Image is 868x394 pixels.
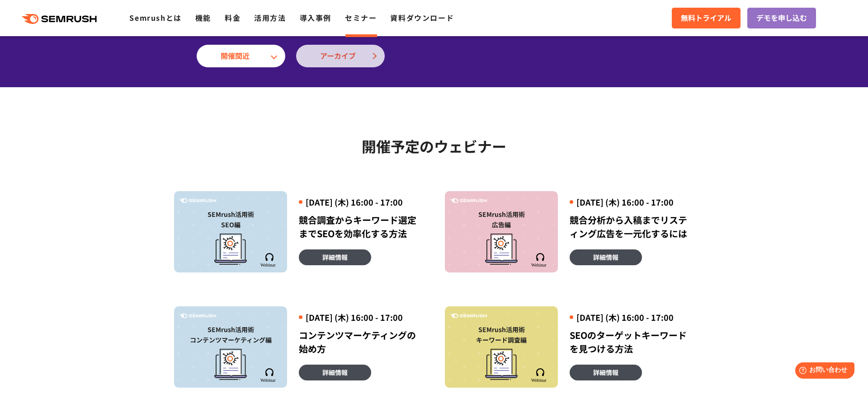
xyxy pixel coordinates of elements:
[299,365,371,380] a: 詳細情報
[195,12,211,23] a: 機能
[322,367,348,377] span: 詳細情報
[179,209,283,230] div: SEMrush活用術 SEO編
[570,365,642,380] a: 詳細情報
[788,359,858,384] iframe: Help widget launcher
[531,253,549,267] img: Semrush
[299,328,423,356] div: コンテンツマーケティングの始め方
[296,45,385,67] a: アーカイブ
[260,368,278,382] img: Semrush
[179,324,283,345] div: SEMrush活用術 コンテンツマーケティング編
[450,198,487,203] img: Semrush
[174,135,694,157] h2: 開催予定のウェビナー
[593,252,618,262] span: 詳細情報
[179,198,216,203] img: Semrush
[570,197,694,208] div: [DATE] (木) 16:00 - 17:00
[681,12,731,24] span: 無料トライアル
[570,249,642,265] a: 詳細情報
[299,213,423,240] div: 競合調査からキーワード選定までSEOを効率化する方法
[225,12,241,23] a: 料金
[747,8,816,28] a: デモを申し込む
[299,197,423,208] div: [DATE] (木) 16:00 - 17:00
[531,368,549,382] img: Semrush
[254,12,286,23] a: 活用方法
[322,252,348,262] span: 詳細情報
[756,12,807,24] span: デモを申し込む
[299,249,371,265] a: 詳細情報
[449,209,553,230] div: SEMrush活用術 広告編
[450,314,487,319] img: Semrush
[593,367,618,377] span: 詳細情報
[299,312,423,323] div: [DATE] (木) 16:00 - 17:00
[320,50,361,62] span: アーカイブ
[449,324,553,345] div: SEMrush活用術 キーワード調査編
[221,50,261,62] span: 開催間近
[570,328,694,356] div: SEOのターゲットキーワードを見つける方法
[345,12,377,23] a: セミナー
[570,213,694,240] div: 競合分析から入稿までリスティング広告を一元化するには
[197,45,285,67] a: 開催間近
[672,8,741,28] a: 無料トライアル
[260,253,278,267] img: Semrush
[570,312,694,323] div: [DATE] (木) 16:00 - 17:00
[179,314,216,319] img: Semrush
[390,12,454,23] a: 資料ダウンロード
[300,12,331,23] a: 導入事例
[129,12,181,23] a: Semrushとは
